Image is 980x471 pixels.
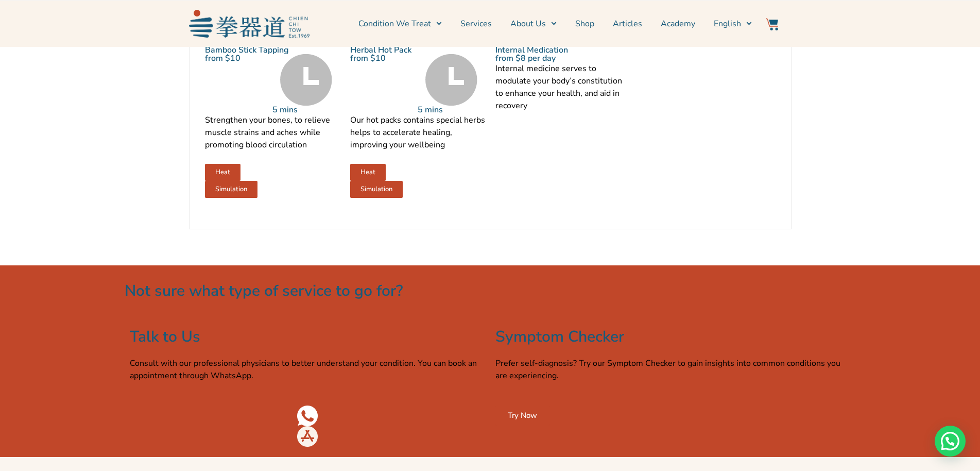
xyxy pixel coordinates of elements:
a: Condition We Treat [358,11,442,37]
a: Bamboo Stick Tapping [205,44,289,56]
img: Website Icon-03 [766,18,778,30]
p: Strengthen your bones, to relieve muscle strains and aches while promoting blood circulation [205,114,340,151]
nav: Menu [315,11,752,37]
p: Prefer self-diagnosis? Try our Symptom Checker to gain insights into common conditions you are ex... [495,357,851,382]
img: Time Grey [280,54,332,106]
a: Academy [661,11,695,37]
p: Our hot packs contains special herbs helps to accelerate healing, improving your wellbeing [350,114,485,151]
span: Try Now [508,412,537,419]
h2: Not sure what type of service to go for? [125,281,856,301]
a: Try Now [495,406,549,426]
img: Time Grey [425,54,477,106]
span: Heat [360,169,375,176]
h2: Symptom Checker [495,327,851,347]
a: Articles [613,11,642,37]
div: Need help? WhatsApp contact [935,426,966,457]
p: from $10 [205,54,272,62]
p: Consult with our professional physicians to better understand your condition. You can book an app... [130,357,485,382]
p: Internal medicine serves to modulate your body’s constitution to enhance your health, and aid in ... [495,62,630,112]
span: Simulation [215,186,247,193]
h2: Talk to Us [130,327,485,347]
a: Switch to English [714,11,752,37]
a: Services [460,11,492,37]
p: from $8 per day [495,54,563,62]
p: 5 mins [418,106,485,114]
a: Shop [575,11,594,37]
span: Simulation [360,186,392,193]
p: from $10 [350,54,418,62]
a: Herbal Hot Pack [350,44,411,56]
a: About Us [510,11,557,37]
span: English [714,18,741,30]
p: 5 mins [272,106,340,114]
a: Internal Medication [495,44,568,56]
a: Simulation [350,181,403,198]
a: Heat [350,164,386,181]
a: Heat [205,164,240,181]
span: Heat [215,169,230,176]
a: Simulation [205,181,257,198]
